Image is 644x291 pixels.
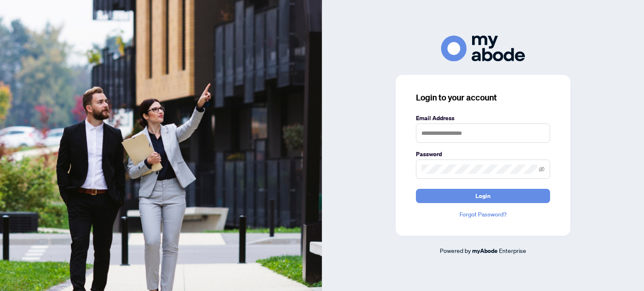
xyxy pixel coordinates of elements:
[472,246,498,255] a: myAbode
[441,36,525,61] img: ma-logo
[475,189,491,203] span: Login
[416,189,550,203] button: Login
[440,247,471,254] span: Powered by
[416,149,550,159] label: Password
[499,247,526,254] span: Enterprise
[539,166,545,172] span: eye-invisible
[416,113,550,123] label: Email Address
[416,92,550,103] h3: Login to your account
[416,210,550,219] a: Forgot Password?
